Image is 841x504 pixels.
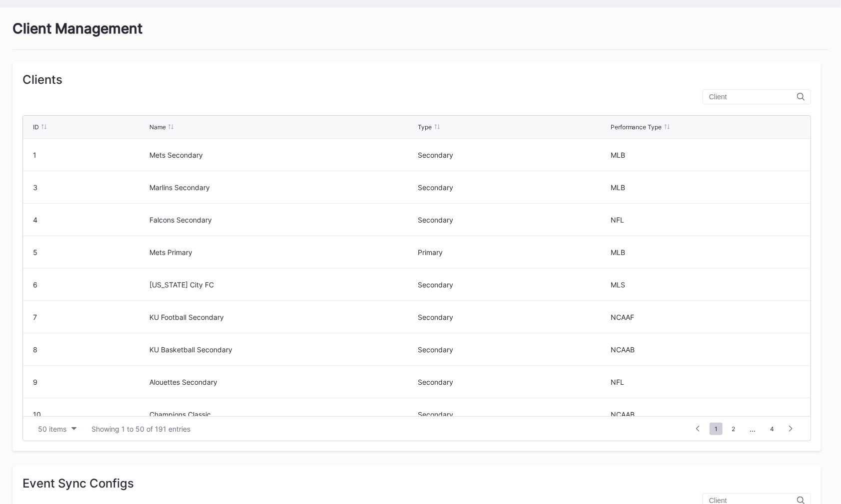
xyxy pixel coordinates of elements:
div: Secondary [418,378,608,386]
div: Secondary [418,151,608,159]
div: Client Management [12,20,829,50]
div: Mets Primary [149,248,415,256]
div: Mets Secondary [149,151,415,159]
div: 5 [33,248,147,256]
div: MLS [611,280,801,289]
div: MLB [611,183,801,192]
div: Marlins Secondary [149,183,415,192]
span: 4 [765,423,779,435]
div: 9 [33,378,147,386]
div: Showing 1 to 50 of 191 entries [91,425,190,433]
div: 7 [33,313,147,321]
div: Primary [418,248,608,256]
div: Secondary [418,345,608,354]
div: Type [418,123,432,131]
div: Secondary [418,183,608,192]
div: Alouettes Secondary [149,378,415,386]
div: ID [33,123,39,131]
div: Falcons Secondary [149,216,415,224]
div: NCAAB [611,345,801,354]
div: 10 [33,410,147,419]
div: MLB [611,248,801,256]
div: Event Sync Configs [22,476,811,491]
span: 1 [710,423,723,435]
div: Secondary [418,280,608,289]
div: 8 [33,345,147,354]
div: Secondary [418,410,608,419]
button: 50 items [33,422,81,436]
div: Performance Type [611,123,662,131]
div: KU Football Secondary [149,313,415,321]
div: 1 [33,151,147,159]
div: NFL [611,378,801,386]
div: Secondary [418,216,608,224]
div: Name [149,123,166,131]
span: 2 [727,423,740,435]
div: 4 [33,216,147,224]
div: [US_STATE] City FC [149,280,415,289]
div: 50 items [38,425,66,433]
div: ... [742,425,763,433]
div: MLB [611,151,801,159]
div: Secondary [418,313,608,321]
div: 3 [33,183,147,192]
div: Champions Classic [149,410,415,419]
div: KU Basketball Secondary [149,345,415,354]
div: NFL [611,216,801,224]
div: 6 [33,280,147,289]
div: Clients [22,72,811,87]
div: NCAAF [611,313,801,321]
input: Client [709,93,797,101]
div: NCAAB [611,410,801,419]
